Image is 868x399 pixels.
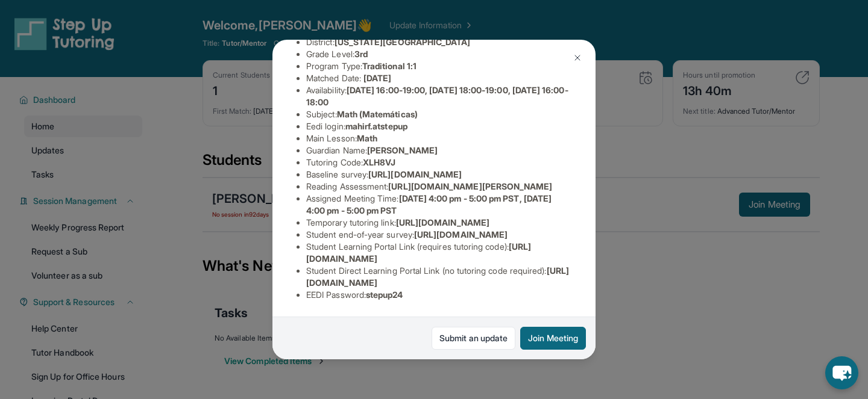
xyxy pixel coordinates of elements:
span: [URL][DOMAIN_NAME] [396,217,489,227]
li: Assigned Meeting Time : [306,193,571,217]
span: [PERSON_NAME] [367,145,438,155]
li: Main Lesson : [306,132,571,144]
a: Submit an update [432,327,515,350]
button: chat-button [825,356,858,389]
li: Reading Assessment : [306,181,571,193]
li: Temporary tutoring link : [306,217,571,229]
li: Student Direct Learning Portal Link (no tutoring code required) : [306,265,571,289]
li: Program Type: [306,60,571,72]
span: [URL][DOMAIN_NAME] [368,169,462,179]
span: XLH8VJ [363,157,395,167]
li: Guardian Name : [306,144,571,156]
img: Close Icon [573,53,582,63]
span: [DATE] 4:00 pm - 5:00 pm PST, [DATE] 4:00 pm - 5:00 pm PST [306,193,552,215]
span: [DATE] [363,73,391,83]
li: EEDI Password : [306,289,571,301]
li: Matched Date: [306,72,571,84]
span: Math [357,133,377,143]
span: stepup24 [366,289,403,300]
li: District: [306,36,571,48]
li: Grade Level: [306,48,571,60]
span: [DATE] 16:00-19:00, [DATE] 18:00-19:00, [DATE] 16:00-18:00 [306,85,568,107]
span: mahirf.atstepup [345,121,407,131]
span: Traditional 1:1 [362,61,417,71]
span: Math (Matemáticas) [337,109,418,119]
span: [US_STATE][GEOGRAPHIC_DATA] [335,37,471,47]
button: Join Meeting [520,327,586,350]
li: Availability: [306,84,571,108]
span: 3rd [354,49,368,59]
li: Subject : [306,108,571,120]
li: Eedi login : [306,120,571,132]
li: Baseline survey : [306,169,571,181]
li: Student Learning Portal Link (requires tutoring code) : [306,241,571,265]
span: [URL][DOMAIN_NAME] [414,229,508,240]
li: Tutoring Code : [306,156,571,169]
li: Student end-of-year survey : [306,229,571,241]
span: [URL][DOMAIN_NAME][PERSON_NAME] [388,181,552,191]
